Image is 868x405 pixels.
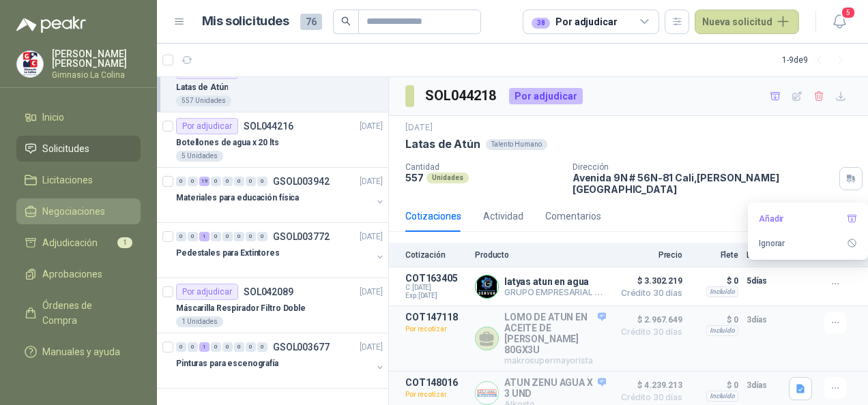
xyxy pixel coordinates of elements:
[504,377,606,399] p: ATUN ZENU AGUA X 3 UND
[747,250,781,260] p: Entrega
[234,232,244,241] div: 0
[425,85,498,106] h3: SOL044218
[176,192,299,205] p: Materiales para educación física
[42,141,89,156] span: Solicitudes
[360,175,383,188] p: [DATE]
[405,121,433,134] p: [DATE]
[706,286,738,297] div: Incluido
[222,177,233,186] div: 0
[176,228,386,272] a: 0 0 1 0 0 0 0 0 GSOL003772[DATE] Pedestales para Extintores
[176,316,223,327] div: 1 Unidades
[246,177,256,186] div: 0
[176,136,279,149] p: Botellones de agua x 20 lts
[16,198,141,224] a: Negociaciones
[614,273,682,289] span: $ 3.302.219
[532,18,550,29] div: 38
[199,177,209,186] div: 19
[244,287,293,297] p: SOL042089
[486,139,547,150] div: Talento Humano
[405,284,467,292] span: C: [DATE]
[405,162,562,172] p: Cantidad
[476,275,498,298] img: Company Logo
[573,172,834,195] p: Avenida 9N # 56N-81 Cali , [PERSON_NAME][GEOGRAPHIC_DATA]
[691,250,738,260] p: Flete
[42,267,102,282] span: Aprobaciones
[573,162,834,172] p: Dirección
[405,388,467,402] p: Por recotizar
[176,81,228,94] p: Latas de Atún
[405,209,461,224] div: Cotizaciones
[202,12,289,31] h1: Mis solicitudes
[234,177,244,186] div: 0
[483,209,523,224] div: Actividad
[188,177,198,186] div: 0
[426,172,469,183] div: Unidades
[360,341,383,354] p: [DATE]
[753,232,863,254] button: Ignorar
[176,177,186,186] div: 0
[614,393,682,402] span: Crédito 30 días
[42,235,98,250] span: Adjudicación
[176,247,280,260] p: Pedestales para Extintores
[16,230,141,256] a: Adjudicación1
[234,342,244,352] div: 0
[244,121,293,131] p: SOL044216
[176,339,386,382] a: 0 0 1 0 0 0 0 0 GSOL003677[DATE] Pinturas para escenografía
[176,357,278,370] p: Pinturas para escenografía
[16,261,141,287] a: Aprobaciones
[188,232,198,241] div: 0
[211,342,221,352] div: 0
[405,172,424,183] p: 557
[509,88,583,104] div: Por adjudicar
[614,328,682,336] span: Crédito 30 días
[199,232,209,241] div: 1
[545,209,601,224] div: Comentarios
[246,232,256,241] div: 0
[341,16,351,26] span: search
[532,14,617,29] div: Por adjudicar
[300,14,322,30] span: 76
[504,355,606,365] p: makrosupermayorista
[614,250,682,260] p: Precio
[157,112,388,168] a: Por adjudicarSOL044216[DATE] Botellones de agua x 20 lts5 Unidades
[176,232,186,241] div: 0
[405,292,467,300] span: Exp: [DATE]
[176,284,238,300] div: Por adjudicar
[747,312,781,328] p: 3 días
[42,298,128,328] span: Órdenes de Compra
[782,49,852,71] div: 1 - 9 de 9
[405,250,467,260] p: Cotización
[52,71,141,79] p: Gimnasio La Colina
[16,167,141,193] a: Licitaciones
[211,232,221,241] div: 0
[273,177,330,186] p: GSOL003942
[273,232,330,241] p: GSOL003772
[16,16,86,33] img: Logo peakr
[188,342,198,352] div: 0
[157,278,388,333] a: Por adjudicarSOL042089[DATE] Máscarilla Respirador Filtro Doble1 Unidades
[176,95,231,106] div: 557 Unidades
[691,273,738,289] p: $ 0
[827,10,852,34] button: 5
[614,312,682,328] span: $ 2.967.649
[16,104,141,130] a: Inicio
[42,172,93,187] span: Licitaciones
[691,377,738,393] p: $ 0
[476,382,498,404] img: Company Logo
[405,273,467,284] p: COT163405
[747,273,781,289] p: 5 días
[176,302,306,315] p: Máscarilla Respirador Filtro Doble
[504,276,606,287] p: latyas atun en agua
[16,339,141,365] a: Manuales y ayuda
[695,10,799,34] button: Nueva solicitud
[706,325,738,336] div: Incluido
[841,6,856,19] span: 5
[747,377,781,393] p: 3 días
[706,391,738,402] div: Incluido
[176,173,386,217] a: 0 0 19 0 0 0 0 0 GSOL003942[DATE] Materiales para educación física
[17,51,43,77] img: Company Logo
[360,286,383,299] p: [DATE]
[52,49,141,68] p: [PERSON_NAME] [PERSON_NAME]
[211,177,221,186] div: 0
[42,204,105,219] span: Negociaciones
